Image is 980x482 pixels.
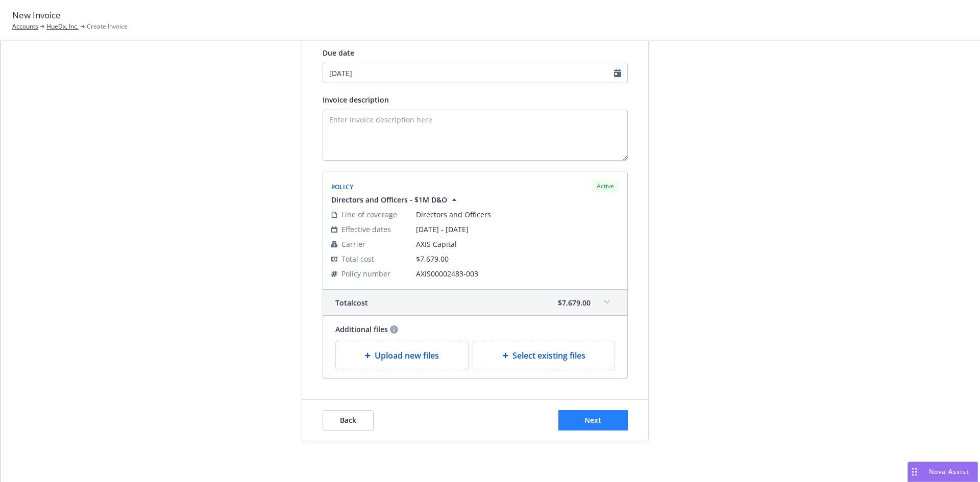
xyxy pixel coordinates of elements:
[341,268,390,279] span: Policy number
[341,224,391,235] span: Effective dates
[331,183,354,191] span: Policy
[592,180,619,192] div: Active
[375,349,439,362] span: Upload new files
[87,22,128,31] span: Create Invoice
[323,48,354,58] span: Due date
[323,410,374,430] button: Back
[908,462,978,482] button: Nova Assist
[558,297,591,308] span: $7,679.00
[341,253,374,264] span: Total cost
[416,268,619,279] span: AXIS00002483-003
[340,415,356,425] span: Back
[929,467,969,476] span: Nova Assist
[12,22,38,31] a: Accounts
[323,110,628,161] textarea: Enter invoice description here
[323,95,389,105] span: Invoice description
[331,194,459,205] button: Directors and Officers - $1M D&O
[335,297,368,308] span: Total cost
[416,239,619,249] span: AXIS Capital
[331,194,447,205] span: Directors and Officers - $1M D&O
[341,209,397,220] span: Line of coverage
[558,410,628,430] button: Next
[335,341,469,370] div: Upload new files
[12,9,61,22] span: New Invoice
[335,324,388,335] span: Additional files
[341,239,365,249] span: Carrier
[416,209,619,220] span: Directors and Officers
[584,415,601,425] span: Next
[473,341,615,370] div: Select existing files
[908,462,921,481] div: Drag to move
[512,349,585,362] span: Select existing files
[416,254,449,264] span: $7,679.00
[323,63,628,83] input: MM/DD/YYYY
[416,224,619,235] span: [DATE] - [DATE]
[323,290,627,315] div: Totalcost$7,679.00
[46,22,79,31] a: HueDx, Inc.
